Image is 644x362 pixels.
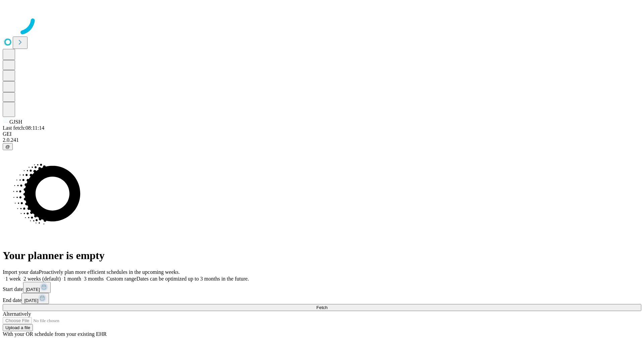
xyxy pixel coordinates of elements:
[3,304,641,311] button: Fetch
[21,293,49,304] button: [DATE]
[3,137,641,143] div: 2.0.241
[3,282,641,293] div: Start date
[3,331,107,337] span: With your OR schedule from your existing EHR
[5,276,21,282] span: 1 week
[63,276,81,282] span: 1 month
[3,324,33,331] button: Upload a file
[316,305,327,310] span: Fetch
[3,311,31,317] span: Alternatively
[3,125,44,131] span: Last fetch: 08:11:14
[3,293,641,304] div: End date
[3,143,13,150] button: @
[23,282,51,293] button: [DATE]
[137,276,249,282] span: Dates can be optimized up to 3 months in the future.
[26,287,40,292] span: [DATE]
[9,119,22,125] span: GJSH
[106,276,136,282] span: Custom range
[3,269,39,275] span: Import your data
[84,276,104,282] span: 3 months
[39,269,180,275] span: Proactively plan more efficient schedules in the upcoming weeks.
[24,298,38,303] span: [DATE]
[5,144,10,149] span: @
[3,249,641,262] h1: Your planner is empty
[3,131,641,137] div: GEI
[23,276,61,282] span: 2 weeks (default)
